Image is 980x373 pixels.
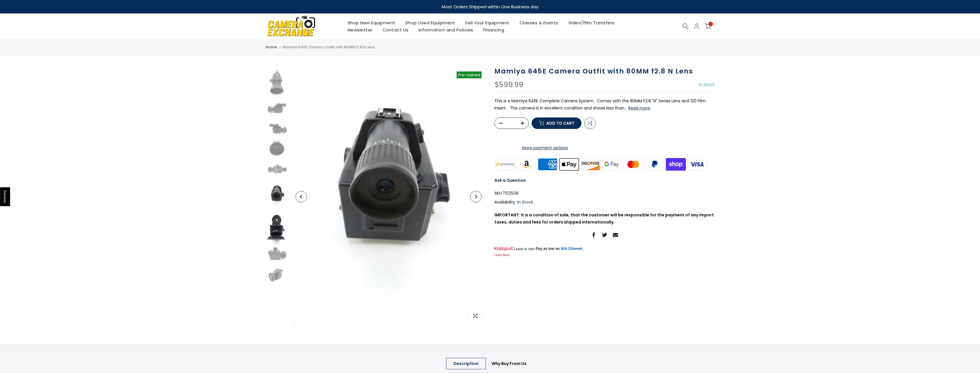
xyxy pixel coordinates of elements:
img: Mamiya 645E Camera Outfit with 80MM f2.8 N Lens Medium Format Equipment - Medium Format Cameras -... [266,267,288,284]
img: Mamiya 645E Camera Outfit with 80MM f2.8 N Lens Medium Format Equipment - Medium Format Cameras -... [266,67,288,98]
h1: Mamiya 645E Camera Outfit with 80MM f2.8 N Lens [494,67,715,75]
a: Financing [478,26,509,33]
span: In Stock [699,82,715,87]
img: visa [686,157,708,171]
a: Description [446,358,486,369]
a: More payment options [494,144,596,151]
a: Classes & Events [514,19,563,26]
a: Learn More [494,254,510,257]
a: Shop Used Equipment [400,19,460,26]
button: Read more [628,105,650,111]
img: amazon payments [516,157,537,171]
img: Mamiya 645E Camera Outfit with 80MM f2.8 N Lens Medium Format Equipment - Medium Format Cameras -... [266,181,288,211]
a: Contact Us [377,26,413,33]
img: google pay [601,157,623,171]
a: Shop New Equipment [342,19,400,26]
img: american express [537,157,559,171]
a: $24.23/week [561,246,582,251]
button: Previous [296,191,307,202]
img: discover [580,157,601,171]
a: Video/Film Transfers [563,19,619,26]
a: Sell Your Equipment [460,19,515,26]
a: Ask a Question [494,177,526,183]
div: SKU: [494,190,715,197]
img: Mamiya 645E Camera Outfit with 80MM f2.8 N Lens Medium Format Equipment - Medium Format Cameras -... [266,141,288,158]
img: shopify pay [665,157,687,171]
a: Why Buy From Us [484,358,534,369]
p: This is a Mamiya 645E Complete Camera System. Comes with the 80MM F2.8 "N" Series Lens and 120 Fi... [494,97,715,112]
a: 0 [705,23,711,29]
a: Information and Policies [413,26,478,33]
img: master [622,157,644,171]
span: Add to cart [546,121,574,125]
a: Share on Email [613,232,618,238]
a: Newsletter [342,26,377,33]
img: Mamiya 645E Camera Outfit with 80MM f2.8 N Lens Medium Format Equipment - Medium Format Cameras -... [266,247,288,264]
img: paypal [644,157,665,171]
span: 7102508 [502,190,518,197]
img: Mamiya 645E Camera Outfit with 80MM f2.8 N Lens Medium Format Equipment - Medium Format Cameras -... [266,214,288,244]
span: In Stock [517,199,533,205]
span: 0 [708,22,713,26]
span: Lease to own [514,247,534,251]
div: $599.99 [494,81,523,89]
img: Mamiya 645E Camera Outfit with 80MM f2.8 N Lens Medium Format Equipment - Medium Format Cameras -... [291,67,486,326]
span: Mamiya 645E Camera Outfit with 80MM f2.8 N Lens [283,44,375,50]
img: Mamiya 645E Camera Outfit with 80MM f2.8 N Lens Medium Format Equipment - Medium Format Cameras -... [266,101,288,118]
a: Share on Twitter [602,232,607,238]
button: Next [470,191,482,202]
img: synchrony [494,157,516,171]
a: Home [266,44,277,50]
img: apple pay [558,157,580,171]
a: Share on Facebook [591,232,596,238]
img: Mamiya 645E Camera Outfit with 80MM f2.8 N Lens Medium Format Equipment - Medium Format Cameras -... [266,161,288,178]
button: Add to cart [532,117,581,129]
img: Mamiya 645E Camera Outfit with 80MM f2.8 N Lens Medium Format Equipment - Medium Format Cameras -... [266,121,288,138]
span: Pay as low as [536,246,560,251]
strong: Most Orders Shipped within One Business day [442,4,538,10]
strong: IMPORTANT: It is a condition of sale, that the customer will be responsible for the payment of an... [494,212,714,225]
div: Availability : [494,199,715,206]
